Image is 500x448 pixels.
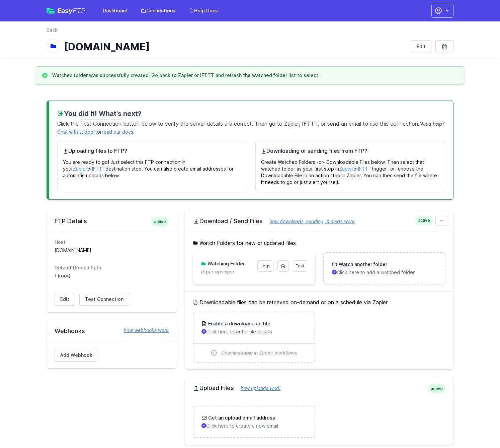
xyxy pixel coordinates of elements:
h5: Watch Folders for new or updated files [193,239,445,247]
a: Zapier [73,166,87,172]
a: Connections [137,5,179,17]
a: Test Connection [79,293,129,306]
h4: Downloading or sending files from FTP? [261,147,440,155]
h3: Watching Folder: [206,260,246,267]
span: active [151,217,169,227]
h3: You did it! What's next? [57,109,445,118]
a: Chat with support [57,129,97,135]
a: Help Docs [185,5,222,17]
span: Downloadable in Zapier workflows [221,349,298,356]
span: Test [296,263,304,268]
dd: [DOMAIN_NAME] [55,247,169,254]
a: Edit [411,40,431,53]
a: Enable a downloadable file Click here to enter file details Downloadable in Zapier workflows [193,312,314,362]
dd: / (root) [55,272,169,279]
h3: Get an upload email address [207,414,275,421]
p: Click here to create a new email [201,423,306,429]
a: Edit [55,293,75,306]
a: how downloads, sending, & alerts work [263,218,355,224]
p: Click here to add a watched folder [332,269,437,276]
a: IFTTT [92,166,105,172]
a: Test [293,260,307,272]
h2: Upload Files [193,384,445,392]
p: Click here to enter file details [201,328,306,335]
span: Need help? [419,121,444,127]
a: Add Webhook [55,349,98,362]
span: Test Connection [79,119,123,128]
p: Click the button below to verify the server details are correct. Then go to Zapier, IFTTT, or sen... [57,118,445,136]
a: Dashboard [99,5,132,17]
a: Watch another folder Click here to add a watched folder [324,253,445,284]
span: active [415,216,433,225]
dt: Default Upload Path [55,264,169,271]
p: /ftp/dropships/ [201,268,253,275]
img: easyftp_logo.png [47,8,55,14]
dt: Host [55,239,169,246]
h3: Watch another folder [337,261,387,268]
a: Get an upload email address Click here to create a new email [193,406,314,437]
a: Zapier [339,166,353,172]
a: Back [47,27,58,34]
nav: Breadcrumb [47,27,453,38]
a: EasyFTP [47,7,85,14]
a: how uploads work [234,385,280,391]
p: Create Watched Folders -or- Downloadable Files below. Then select that watched folder as your fir... [261,155,440,186]
a: Logs [257,260,273,272]
h3: Enable a downloadable file [207,320,270,327]
span: active [428,384,445,393]
h3: Watched folder was successfully created. Go back to Zapier or IFTTT and refresh the watched folde... [52,72,320,79]
h2: Download / Send Files [193,217,445,225]
h2: FTP Details [55,217,169,225]
span: Easy [57,7,85,14]
h5: Downloadable files can be retrieved on-demand or on a schedule via Zapier [193,298,445,306]
h2: Webhooks [55,327,169,335]
span: Test Connection [85,296,123,303]
h1: [DOMAIN_NAME] [64,41,406,53]
h4: Uploading files to FTP? [63,147,242,155]
span: FTP [73,7,85,15]
a: how webhooks work [117,327,169,334]
a: IFTTT [358,166,372,172]
a: read our docs [102,129,133,135]
p: You are ready to go! Just select this FTP connection in your or destination step. You can also cr... [63,155,242,179]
